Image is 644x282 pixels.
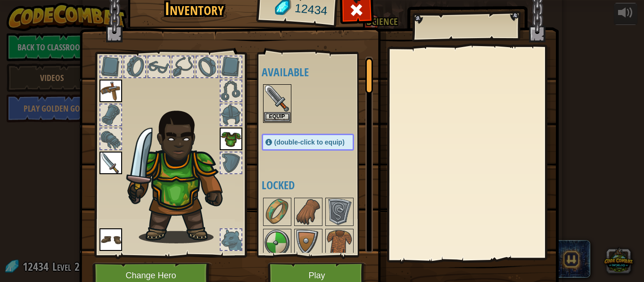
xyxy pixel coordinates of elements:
[99,152,122,174] img: portrait.png
[262,179,373,191] h4: Locked
[326,199,353,225] img: portrait.png
[264,112,290,122] button: Equip
[220,128,242,150] img: portrait.png
[123,105,239,243] img: Gordon_Stalwart_Hair.png
[295,230,322,256] img: portrait.png
[99,228,122,251] img: portrait.png
[99,80,122,102] img: portrait.png
[264,85,290,112] img: portrait.png
[262,66,373,78] h4: Available
[264,230,290,256] img: portrait.png
[295,199,322,225] img: portrait.png
[274,138,345,146] span: (double-click to equip)
[264,199,290,225] img: portrait.png
[326,230,353,256] img: portrait.png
